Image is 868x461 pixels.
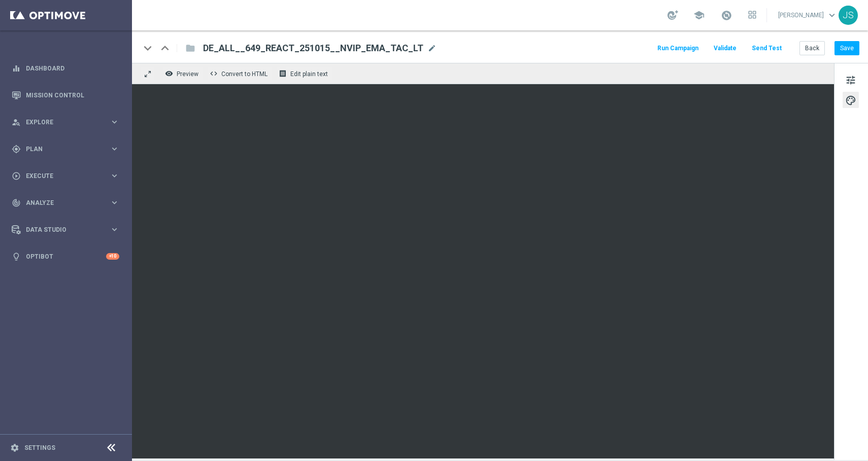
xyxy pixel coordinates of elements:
[12,198,21,207] i: track_changes
[203,42,423,54] span: DE_ALL__649_REACT_251015__NVIP_EMA_TAC_LT
[12,145,110,154] div: Plan
[26,55,119,82] a: Dashboard
[834,41,859,55] button: Save
[162,67,203,80] button: remove_red_eye Preview
[11,64,120,73] button: equalizer Dashboard
[712,42,738,55] button: Validate
[843,72,859,88] button: tune
[10,443,19,452] i: settings
[11,118,120,126] button: person_search Explore keyboard_arrow_right
[12,145,21,154] i: gps_fixed
[750,42,783,55] button: Send Test
[24,445,55,451] a: Settings
[165,69,173,78] i: remove_red_eye
[693,10,705,21] span: school
[26,82,119,109] a: Mission Control
[11,172,120,180] button: play_circle_outline Execute keyboard_arrow_right
[279,69,287,78] i: receipt
[11,253,120,261] button: lightbulb Optibot +10
[207,67,272,80] button: code Convert to HTML
[12,171,110,181] div: Execute
[12,118,21,127] i: person_search
[11,226,120,234] button: Data Studio keyboard_arrow_right
[110,198,119,207] i: keyboard_arrow_right
[106,253,119,260] div: +10
[656,42,700,55] button: Run Campaign
[12,243,119,270] div: Optibot
[26,227,110,233] span: Data Studio
[26,243,106,270] a: Optibot
[777,8,839,23] a: [PERSON_NAME]keyboard_arrow_down
[26,146,110,152] span: Plan
[12,225,110,234] div: Data Studio
[12,55,119,82] div: Dashboard
[11,145,120,153] button: gps_fixed Plan keyboard_arrow_right
[110,117,119,127] i: keyboard_arrow_right
[714,45,737,52] span: Validate
[845,94,856,107] span: palette
[427,44,437,53] span: mode_edit
[221,70,268,78] span: Convert to HTML
[12,198,110,207] div: Analyze
[11,91,120,99] button: Mission Control
[845,74,856,87] span: tune
[12,252,21,261] i: lightbulb
[177,70,198,78] span: Preview
[26,200,110,206] span: Analyze
[290,70,328,78] span: Edit plain text
[110,144,119,154] i: keyboard_arrow_right
[826,10,838,21] span: keyboard_arrow_down
[12,82,119,109] div: Mission Control
[276,67,332,80] button: receipt Edit plain text
[210,69,218,78] span: code
[110,171,119,181] i: keyboard_arrow_right
[110,225,119,234] i: keyboard_arrow_right
[12,118,110,127] div: Explore
[843,92,859,108] button: palette
[799,41,825,55] button: Back
[26,119,110,125] span: Explore
[12,64,21,73] i: equalizer
[839,6,858,25] div: JS
[26,173,110,179] span: Execute
[11,199,120,207] button: track_changes Analyze keyboard_arrow_right
[12,171,21,181] i: play_circle_outline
